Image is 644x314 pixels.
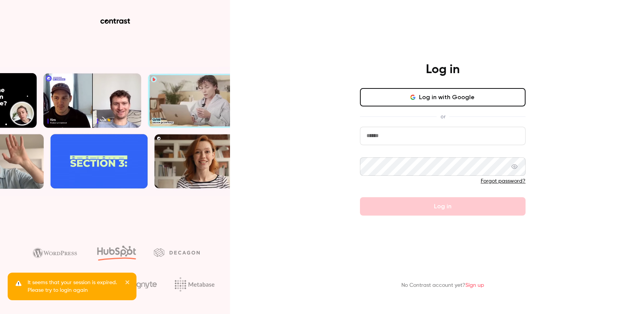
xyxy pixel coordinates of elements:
p: No Contrast account yet? [401,281,484,289]
img: decagon [154,248,200,257]
p: It seems that your session is expired. Please try to login again [28,279,120,294]
span: or [437,113,449,121]
h4: Log in [426,62,460,77]
button: Log in with Google [360,88,526,106]
a: Sign up [465,283,484,288]
a: Forgot password? [481,178,526,184]
button: close [125,279,130,288]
